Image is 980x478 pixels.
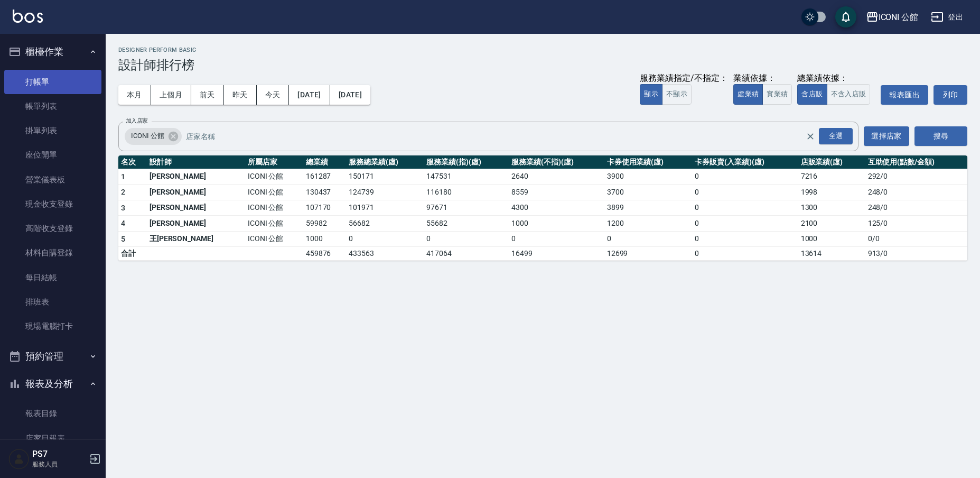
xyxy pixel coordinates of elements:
[835,6,856,27] button: save
[819,128,853,144] div: 全選
[4,143,101,167] a: 座位開單
[509,185,604,200] td: 8559
[125,131,171,141] span: ICONI 公館
[692,200,798,216] td: 0
[662,84,692,105] button: 不顯示
[245,155,303,169] th: 所屬店家
[424,155,509,169] th: 服務業績(指)(虛)
[509,247,604,261] td: 16499
[245,231,303,247] td: ICONI 公館
[118,155,967,261] table: a dense table
[303,231,347,247] td: 1000
[346,155,424,169] th: 服務總業績(虛)
[692,169,798,185] td: 0
[798,231,865,247] td: 1000
[798,185,865,200] td: 1998
[604,155,693,169] th: 卡券使用業績(虛)
[817,126,855,146] button: Open
[147,155,245,169] th: 設計師
[4,426,101,451] a: 店家日報表
[865,247,967,261] td: 913 / 0
[183,127,824,145] input: 店家名稱
[4,241,101,265] a: 材料自購登錄
[121,204,125,212] span: 3
[303,155,347,169] th: 總業績
[118,85,151,105] button: 本月
[509,169,604,185] td: 2640
[4,118,101,143] a: 掛單列表
[303,247,347,261] td: 459876
[346,247,424,261] td: 433563
[640,73,728,84] div: 服務業績指定/不指定：
[797,84,827,105] button: 含店販
[151,85,191,105] button: 上個月
[245,216,303,232] td: ICONI 公館
[126,117,148,125] label: 加入店家
[4,168,101,192] a: 營業儀表板
[881,85,928,105] button: 報表匯出
[424,200,509,216] td: 97671
[289,85,330,105] button: [DATE]
[640,84,662,105] button: 顯示
[303,185,347,200] td: 130437
[797,73,875,84] div: 總業績依據：
[118,155,147,169] th: 名次
[798,155,865,169] th: 店販業績(虛)
[865,185,967,200] td: 248 / 0
[4,70,101,94] a: 打帳單
[827,84,871,105] button: 不含入店販
[692,247,798,261] td: 0
[798,200,865,216] td: 1300
[798,169,865,185] td: 7216
[118,58,967,72] h3: 設計師排行榜
[346,169,424,185] td: 150171
[862,6,923,28] button: ICONI 公館
[733,84,763,105] button: 虛業績
[224,85,257,105] button: 昨天
[865,231,967,247] td: 0 / 0
[733,73,792,84] div: 業績依據：
[865,169,967,185] td: 292 / 0
[604,200,693,216] td: 3899
[4,265,101,290] a: 每日結帳
[245,200,303,216] td: ICONI 公館
[4,343,101,370] button: 預約管理
[8,448,30,470] img: Person
[692,216,798,232] td: 0
[798,247,865,261] td: 13614
[118,247,147,261] td: 合計
[147,185,245,200] td: [PERSON_NAME]
[424,169,509,185] td: 147531
[424,185,509,200] td: 116180
[147,216,245,232] td: [PERSON_NAME]
[762,84,792,105] button: 實業績
[424,216,509,232] td: 55682
[4,94,101,118] a: 帳單列表
[346,216,424,232] td: 56682
[303,200,347,216] td: 107170
[303,216,347,232] td: 59982
[604,247,693,261] td: 12699
[13,10,43,23] img: Logo
[125,128,182,145] div: ICONI 公館
[191,85,224,105] button: 前天
[509,155,604,169] th: 服務業績(不指)(虛)
[692,185,798,200] td: 0
[121,172,125,181] span: 1
[121,235,125,243] span: 5
[32,459,86,469] p: 服務人員
[604,231,693,247] td: 0
[692,155,798,169] th: 卡券販賣(入業績)(虛)
[4,401,101,426] a: 報表目錄
[121,219,125,227] span: 4
[346,200,424,216] td: 101971
[118,47,967,53] h2: Designer Perform Basic
[803,129,818,144] button: Clear
[865,155,967,169] th: 互助使用(點數/金額)
[934,85,967,105] button: 列印
[865,200,967,216] td: 248 / 0
[147,231,245,247] td: 王[PERSON_NAME]
[32,449,86,459] h5: PS7
[346,231,424,247] td: 0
